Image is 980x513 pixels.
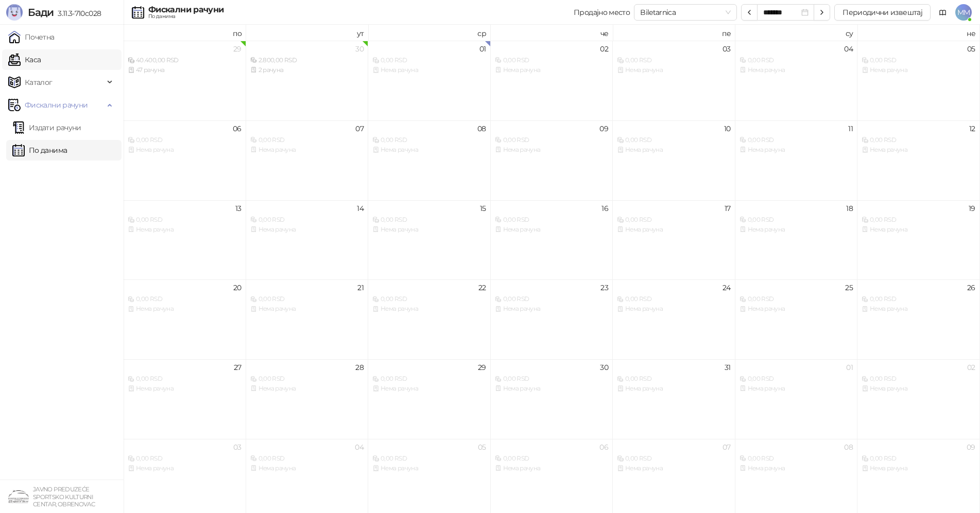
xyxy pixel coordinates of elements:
td: 2025-10-15 [368,200,491,280]
div: 06 [599,444,608,451]
td: 2025-10-06 [124,120,246,200]
td: 2025-10-31 [613,359,735,439]
div: Нема рачуна [862,65,975,75]
td: 2025-10-04 [735,41,858,120]
div: 0,00 RSD [862,294,975,304]
div: Нема рачуна [862,384,975,394]
a: Почетна [8,27,55,47]
div: 21 [357,284,364,291]
div: 0,00 RSD [740,135,853,145]
div: 2 рачуна [250,65,364,75]
div: 17 [725,205,731,212]
div: Нема рачуна [495,464,609,473]
small: JAVNO PREDUZEĆE SPORTSKO KULTURNI CENTAR, OBRENOVAC [33,486,95,508]
div: 29 [233,45,242,52]
div: Нема рачуна [128,145,242,155]
div: 0,00 RSD [617,294,731,304]
div: 0,00 RSD [372,135,486,145]
div: 2.800,00 RSD [250,56,364,65]
div: 0,00 RSD [250,294,364,304]
div: 0,00 RSD [617,374,731,384]
td: 2025-10-26 [857,279,980,359]
div: 0,00 RSD [495,135,609,145]
div: 30 [355,45,364,52]
td: 2025-10-03 [613,41,735,120]
div: 31 [725,364,731,371]
td: 2025-10-17 [613,200,735,280]
div: 05 [967,45,975,52]
button: Периодични извештај [834,4,931,21]
td: 2025-10-10 [613,120,735,200]
div: 07 [355,125,364,132]
div: 47 рачуна [128,65,242,75]
td: 2025-10-11 [735,120,858,200]
div: Нема рачуна [617,384,731,394]
div: 09 [599,125,608,132]
th: че [491,25,613,41]
div: 02 [600,45,608,52]
td: 2025-10-12 [857,120,980,200]
div: Нема рачуна [250,384,364,394]
div: 0,00 RSD [128,454,242,464]
div: 14 [357,205,364,212]
img: 64x64-companyLogo-4a28e1f8-f217-46d7-badd-69a834a81aaf.png [8,486,29,507]
div: 0,00 RSD [250,135,364,145]
div: 0,00 RSD [617,215,731,225]
div: 0,00 RSD [250,454,364,464]
div: Нема рачуна [250,464,364,473]
td: 2025-10-02 [491,41,613,120]
div: 30 [600,364,608,371]
div: 19 [969,205,975,212]
div: 13 [235,205,242,212]
div: 0,00 RSD [617,135,731,145]
div: Нема рачуна [740,65,853,75]
div: Нема рачуна [862,145,975,155]
div: 07 [723,444,731,451]
td: 2025-10-20 [124,279,246,359]
div: 22 [478,284,486,291]
div: 0,00 RSD [372,454,486,464]
div: 0,00 RSD [495,215,609,225]
th: по [124,25,246,41]
div: Нема рачуна [740,384,853,394]
img: Logo [6,4,23,21]
th: су [735,25,858,41]
div: Нема рачуна [128,304,242,314]
td: 2025-09-30 [246,41,369,120]
div: Нема рачуна [617,145,731,155]
div: 25 [845,284,853,291]
div: 01 [846,364,853,371]
div: Фискални рачуни [148,6,223,14]
div: 20 [233,284,242,291]
span: Biletarnica [640,5,731,20]
div: 05 [478,444,486,451]
div: 0,00 RSD [372,215,486,225]
td: 2025-10-01 [368,41,491,120]
span: Каталог [25,72,53,93]
span: Бади [28,6,54,19]
div: Нема рачуна [128,384,242,394]
td: 2025-10-22 [368,279,491,359]
div: Нема рачуна [495,145,609,155]
div: Нема рачуна [495,304,609,314]
div: 04 [355,444,364,451]
td: 2025-10-23 [491,279,613,359]
div: 04 [844,45,853,52]
div: 02 [967,364,975,371]
div: 0,00 RSD [862,135,975,145]
a: По данима [12,140,67,161]
div: 0,00 RSD [740,56,853,65]
td: 2025-10-24 [613,279,735,359]
div: 0,00 RSD [372,374,486,384]
div: 08 [844,444,853,451]
div: Нема рачуна [862,225,975,235]
div: 40.400,00 RSD [128,56,242,65]
td: 2025-10-08 [368,120,491,200]
div: Нема рачуна [372,304,486,314]
div: 0,00 RSD [372,56,486,65]
div: 03 [233,444,242,451]
div: 0,00 RSD [862,374,975,384]
div: Нема рачуна [617,225,731,235]
div: 26 [967,284,975,291]
div: 0,00 RSD [862,56,975,65]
